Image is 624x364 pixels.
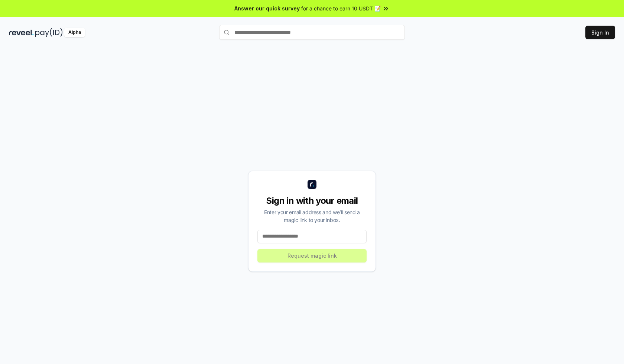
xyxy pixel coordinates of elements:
[301,4,381,12] span: for a chance to earn 10 USDT 📝
[35,28,63,37] img: pay_id
[308,180,316,189] img: logo_small
[9,28,34,37] img: reveel_dark
[257,195,367,207] div: Sign in with your email
[234,4,300,12] span: Answer our quick survey
[585,26,615,39] button: Sign In
[64,28,85,37] div: Alpha
[257,208,367,224] div: Enter your email address and we’ll send a magic link to your inbox.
